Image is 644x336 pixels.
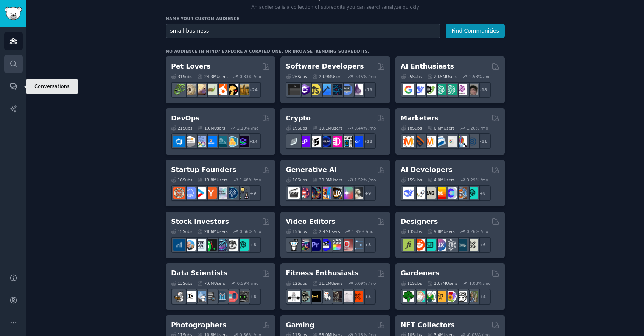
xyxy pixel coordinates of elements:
img: startup [194,187,206,199]
div: + 9 [245,185,261,201]
img: vegetablegardening [403,291,414,302]
img: workout [309,291,321,302]
div: 7.6M Users [198,281,225,286]
img: DevOpsLinks [205,136,217,147]
img: csharp [299,84,310,95]
img: learndesign [456,239,467,251]
img: AWS_Certified_Experts [184,136,196,147]
div: 0.44 % /mo [355,125,376,131]
img: AskMarketing [424,136,436,147]
img: swingtrading [226,239,238,251]
img: OpenAIDev [456,84,467,95]
h2: AI Developers [401,165,453,175]
div: 0.59 % /mo [237,281,259,286]
img: elixir [352,84,363,95]
div: 16 Sub s [286,177,307,183]
div: 24.3M Users [198,74,227,79]
h2: Crypto [286,114,311,123]
img: Emailmarketing [434,136,446,147]
div: 15 Sub s [401,177,422,183]
img: software [288,84,300,95]
img: GYM [288,291,300,302]
img: sdforall [320,187,331,199]
img: LangChain [413,187,425,199]
div: 2.53 % /mo [469,74,491,79]
h2: Software Developers [286,62,364,71]
img: postproduction [352,239,363,251]
div: 1.08 % /mo [469,281,491,286]
h2: Fitness Enthusiasts [286,269,359,278]
img: indiehackers [216,187,227,199]
img: PetAdvice [226,84,238,95]
img: flowers [445,291,457,302]
img: dividends [173,239,185,251]
div: 25 Sub s [401,74,422,79]
img: Docker_DevOps [194,136,206,147]
img: GardeningUK [434,291,446,302]
div: 19.1M Users [313,125,342,131]
div: 9.8M Users [427,229,455,234]
img: ArtificalIntelligence [466,84,478,95]
h2: AI Enthusiasts [401,62,454,71]
img: Forex [194,239,206,251]
img: UXDesign [434,239,446,251]
div: + 8 [475,185,491,201]
div: 0.09 % /mo [355,281,376,286]
img: typography [403,239,414,251]
div: 15 Sub s [171,229,192,234]
img: technicalanalysis [237,239,249,251]
div: + 8 [245,237,261,253]
img: datasets [226,291,238,302]
img: UI_Design [424,239,436,251]
div: 4.0M Users [427,177,455,183]
div: 28.6M Users [198,229,227,234]
img: fitness30plus [330,291,342,302]
img: logodesign [413,239,425,251]
div: 1.48 % /mo [240,177,261,183]
div: 6.6M Users [427,125,455,131]
div: 15 Sub s [286,229,307,234]
img: Youtubevideo [341,239,353,251]
h2: Video Editors [286,217,336,227]
div: 31.1M Users [313,281,342,286]
div: + 19 [360,82,376,98]
div: 18 Sub s [401,125,422,131]
div: 2.4M Users [313,229,340,234]
p: An audience is a collection of subreddits you can search/analyze quickly [166,4,505,11]
img: bigseo [413,136,425,147]
img: googleads [445,136,457,147]
div: + 14 [245,133,261,149]
img: GoogleGeminiAI [403,84,414,95]
div: 1.52 % /mo [355,177,376,183]
img: Trading [205,239,217,251]
div: 31 Sub s [171,74,192,79]
img: ethfinance [288,136,300,147]
div: + 18 [475,82,491,98]
img: DeepSeek [413,84,425,95]
img: datascience [184,291,196,302]
img: AskComputerScience [341,84,353,95]
div: 20.3M Users [313,177,342,183]
img: EntrepreneurRideAlong [173,187,185,199]
img: GummySearch logo [5,7,22,20]
div: 0.83 % /mo [240,74,261,79]
button: Find Communities [446,24,505,38]
img: ethstaker [309,136,321,147]
img: GardenersWorld [466,291,478,302]
h2: Stock Investors [171,217,229,227]
img: ycombinator [205,187,217,199]
div: + 5 [360,289,376,305]
img: AItoolsCatalog [424,84,436,95]
img: aivideo [288,187,300,199]
img: data [237,291,249,302]
img: chatgpt_prompts_ [445,84,457,95]
img: physicaltherapy [341,291,353,302]
img: dataengineering [205,291,217,302]
div: 26 Sub s [286,74,307,79]
img: 0xPolygon [299,136,310,147]
img: dalle2 [299,187,310,199]
img: content_marketing [403,136,414,147]
img: dogbreed [237,84,249,95]
img: ballpython [184,84,196,95]
img: Entrepreneurship [226,187,238,199]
